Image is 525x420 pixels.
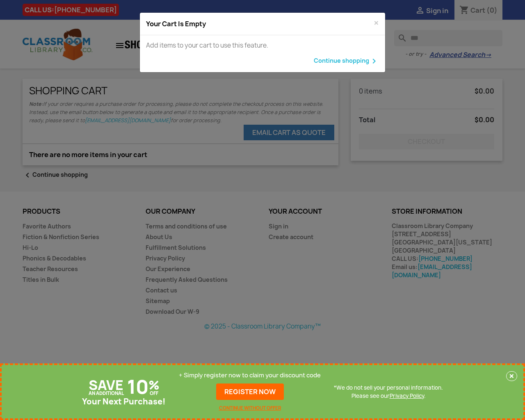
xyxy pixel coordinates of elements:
[374,18,379,28] button: Close
[146,19,206,28] h5: Your Cart Is Empty
[146,56,379,66] a: Continue shoppingchevron_right
[374,16,379,30] span: ×
[369,56,379,66] i: chevron_right
[146,41,379,50] p: Add items to your cart to use this feature.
